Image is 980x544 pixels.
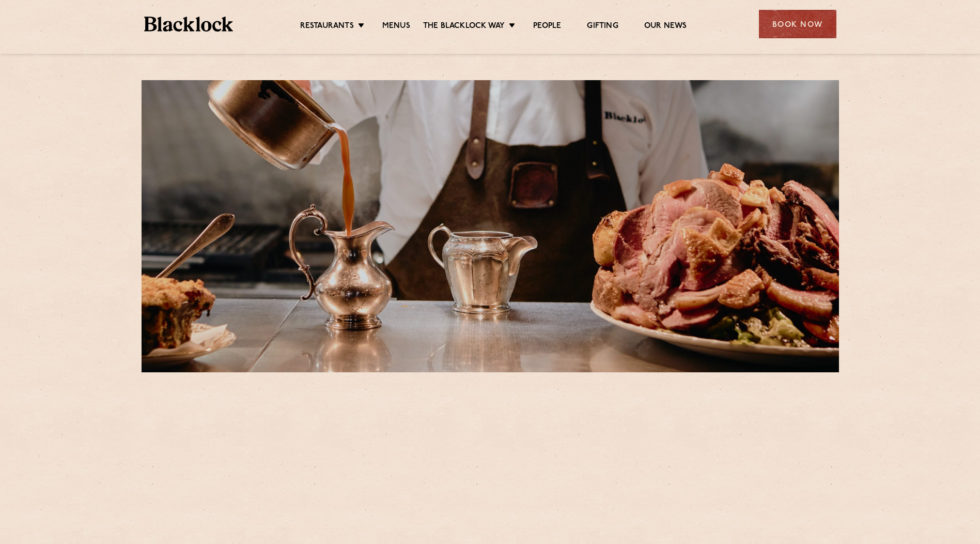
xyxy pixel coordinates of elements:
a: Gifting [587,21,618,33]
div: Book Now [759,10,836,38]
a: Restaurants [300,21,354,33]
a: Menus [382,21,410,33]
a: The Blacklock Way [423,21,505,33]
a: People [533,21,561,33]
img: BL_Textured_Logo-footer-cropped.svg [144,17,234,32]
a: Our News [644,21,687,33]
